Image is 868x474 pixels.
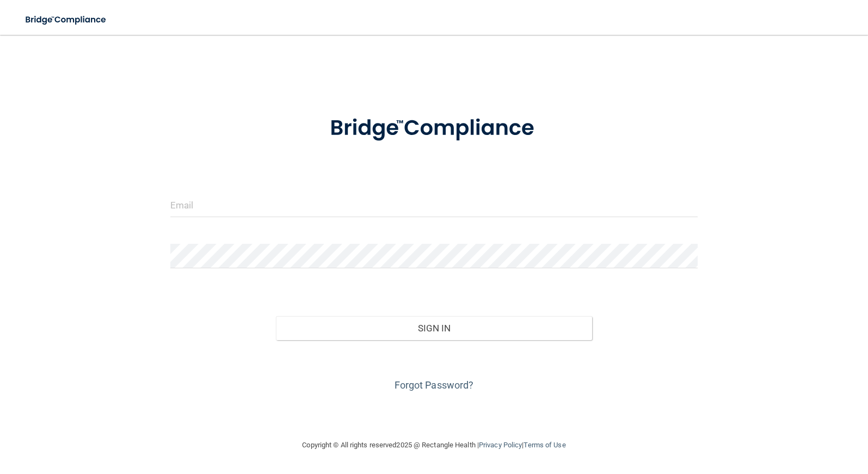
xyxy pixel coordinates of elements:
a: Privacy Policy [479,441,522,449]
a: Forgot Password? [395,379,474,391]
input: Email [170,193,698,217]
img: bridge_compliance_login_screen.278c3ca4.svg [16,9,116,31]
button: Sign In [276,316,593,340]
img: bridge_compliance_login_screen.278c3ca4.svg [307,100,561,157]
div: Copyright © All rights reserved 2025 @ Rectangle Health | | [236,428,633,463]
a: Terms of Use [524,441,565,449]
